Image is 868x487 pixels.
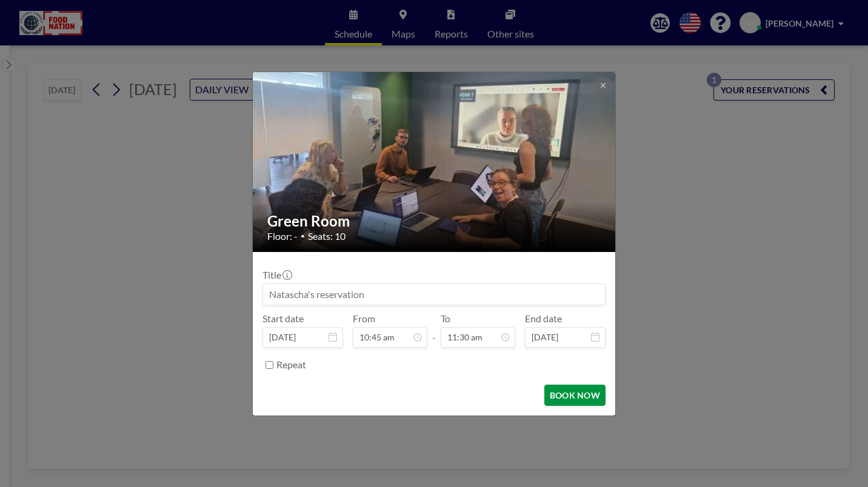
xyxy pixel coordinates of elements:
span: - [432,317,436,343]
label: To [441,313,450,325]
button: BOOK NOW [544,385,606,406]
label: Start date [262,313,304,325]
label: Repeat [276,359,306,371]
h2: Green Room [267,212,602,230]
img: 537.jpeg [253,25,616,298]
label: From [353,313,375,325]
label: Title [262,269,291,281]
span: Floor: - [267,230,298,242]
span: Seats: 10 [308,230,346,242]
label: End date [525,313,562,325]
span: • [301,231,305,240]
input: Natascha's reservation [263,284,605,305]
